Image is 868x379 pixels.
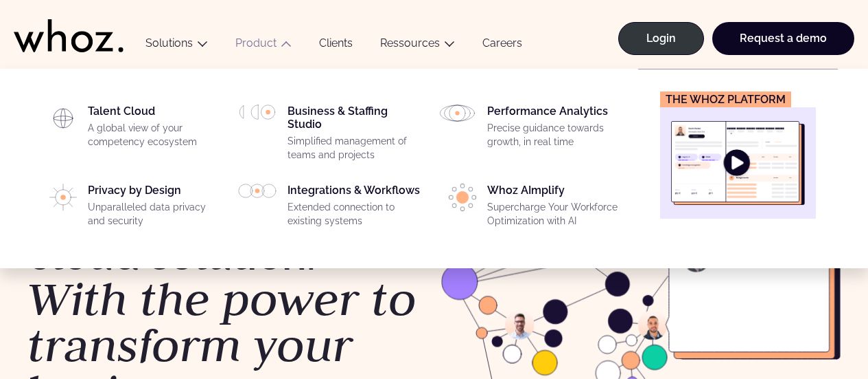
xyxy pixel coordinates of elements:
img: PICTO_CONFIANCE_NUMERIQUE.svg [49,184,76,211]
a: Talent CloudA global view of your competency ecosystem [38,105,222,154]
p: Extended connection to existing systems [288,201,421,228]
button: Product [222,36,305,55]
a: Business & Staffing StudioSimplified management of teams and projects [238,105,421,167]
a: Integrations & WorkflowsExtended connection to existing systems [238,184,421,233]
img: PICTO_ECLAIRER-1-e1756198033837.png [449,184,476,211]
img: PICTO_INTEGRATION.svg [238,184,277,199]
p: A global view of your competency ecosystem [88,122,222,149]
div: Talent Cloud [88,105,222,154]
a: Performance AnalyticsPrecise guidance towards growth, in real time [438,105,622,154]
div: Performance Analytics [487,105,621,154]
img: HP_PICTO_CARTOGRAPHIE-1.svg [49,105,77,132]
a: Careers [469,36,536,55]
div: Privacy by Design [88,184,222,233]
figcaption: The Whoz platform [660,91,791,107]
a: Login [618,22,704,55]
img: HP_PICTO_GESTION-PORTEFEUILLE-PROJETS.svg [238,105,277,120]
div: Integrations & Workflows [288,184,421,233]
a: Clients [305,36,366,55]
a: Ressources [380,36,440,50]
button: Ressources [366,36,469,55]
p: Supercharge Your Workforce Optimization with AI [487,201,621,228]
p: Unparalleled data privacy and security [88,201,222,228]
a: The Whoz platform [660,91,816,219]
a: Privacy by DesignUnparalleled data privacy and security [38,184,222,233]
button: Solutions [132,36,222,55]
div: Business & Staffing Studio [288,105,421,167]
a: Request a demo [712,22,854,55]
a: Product [235,36,277,50]
a: Whoz AImplifySupercharge Your Workforce Optimization with AI [438,184,622,233]
p: Precise guidance towards growth, in real time [487,122,621,149]
div: Whoz AImplify [487,184,621,233]
p: Simplified management of teams and projects [288,135,421,162]
img: HP_PICTO_ANALYSE_DE_PERFORMANCES.svg [438,105,477,122]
